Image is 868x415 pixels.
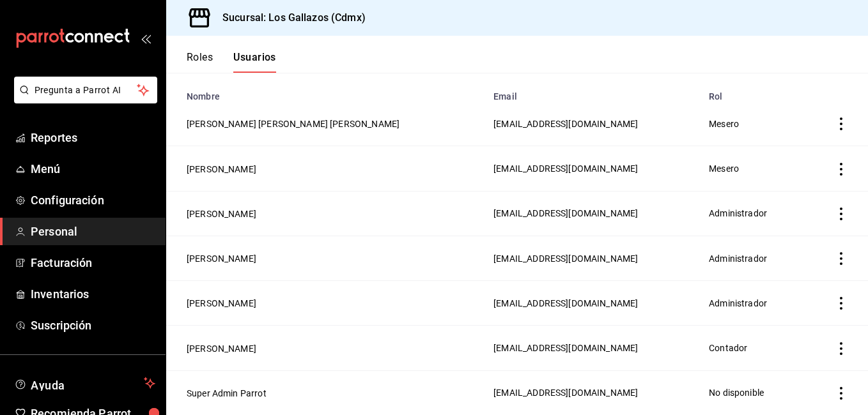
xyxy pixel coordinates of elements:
div: navigation tabs [187,51,276,73]
button: Usuarios [233,51,276,73]
th: Email [486,84,701,102]
td: No disponible [701,370,805,415]
span: [EMAIL_ADDRESS][DOMAIN_NAME] [493,163,638,174]
th: Nombre [166,84,486,102]
span: Reportes [31,129,155,146]
span: Administrador [709,208,767,218]
span: [EMAIL_ADDRESS][DOMAIN_NAME] [493,208,638,218]
button: actions [835,207,848,220]
span: Facturación [31,254,155,271]
button: [PERSON_NAME] [187,163,256,176]
span: [EMAIL_ADDRESS][DOMAIN_NAME] [493,119,638,129]
span: Mesero [709,163,739,174]
button: Super Admin Parrot [187,387,267,400]
span: Contador [709,343,747,353]
span: Inventarios [31,285,155,303]
span: Personal [31,223,155,240]
span: Configuración [31,192,155,209]
span: Mesero [709,119,739,129]
span: Administrador [709,253,767,264]
table: employeesTable [166,84,868,415]
button: [PERSON_NAME] [PERSON_NAME] [PERSON_NAME] [187,117,399,130]
button: [PERSON_NAME] [187,297,256,310]
span: Menú [31,160,155,177]
span: [EMAIL_ADDRESS][DOMAIN_NAME] [493,253,638,264]
span: [EMAIL_ADDRESS][DOMAIN_NAME] [493,298,638,308]
span: Pregunta a Parrot AI [35,84,137,97]
span: Ayuda [31,375,139,391]
button: actions [835,163,848,176]
span: [EMAIL_ADDRESS][DOMAIN_NAME] [493,388,638,398]
button: Pregunta a Parrot AI [14,77,157,103]
button: actions [835,117,848,130]
button: [PERSON_NAME] [187,252,256,265]
button: [PERSON_NAME] [187,207,256,220]
span: [EMAIL_ADDRESS][DOMAIN_NAME] [493,343,638,353]
button: actions [835,297,848,310]
button: actions [835,342,848,355]
button: actions [835,252,848,265]
button: [PERSON_NAME] [187,342,256,355]
button: actions [835,387,848,400]
span: Administrador [709,298,767,308]
th: Rol [701,84,805,102]
button: open_drawer_menu [141,33,151,43]
h3: Sucursal: Los Gallazos (Cdmx) [212,10,366,26]
button: Roles [187,51,213,73]
a: Pregunta a Parrot AI [9,93,157,106]
span: Suscripción [31,317,155,334]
